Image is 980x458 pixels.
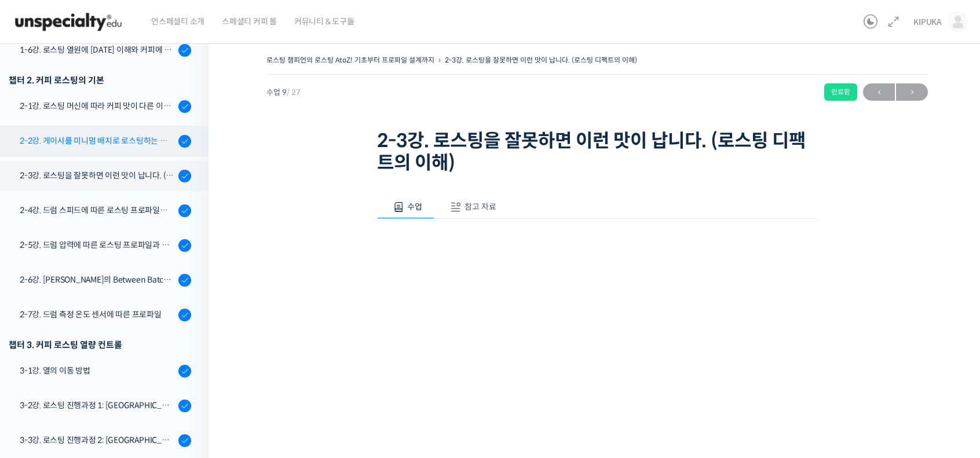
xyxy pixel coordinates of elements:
a: 홈 [3,362,76,391]
span: 설정 [179,379,193,389]
span: KIPUKA [913,17,942,27]
a: 2-3강. 로스팅을 잘못하면 이런 맛이 납니다. (로스팅 디팩트의 이해) [445,56,637,64]
div: 2-3강. 로스팅을 잘못하면 이런 맛이 납니다. (로스팅 디팩트의 이해) [20,169,175,182]
div: 3-1강. 열의 이동 방법 [20,364,175,377]
div: 1-6강. 로스팅 열원에 [DATE] 이해와 커피에 미치는 영향 [20,43,175,56]
a: 로스팅 챔피언의 로스팅 AtoZ! 기초부터 프로파일 설계까지 [266,56,434,64]
div: 3-2강. 로스팅 진행과정 1: [GEOGRAPHIC_DATA] 구간 열량 컨트롤 [20,399,175,412]
div: 2-1강. 로스팅 머신에 따라 커피 맛이 다른 이유 (로스팅 머신의 매커니즘과 열원) [20,100,175,112]
a: 대화 [76,362,149,391]
span: 수업 [407,201,422,212]
div: 챕터 2. 커피 로스팅의 기본 [9,72,191,88]
div: 2-4강. 드럼 스피드에 따른 로스팅 프로파일과 센서리 [20,204,175,217]
span: 수업 9 [266,89,301,96]
div: 완료함 [824,83,857,101]
span: 홈 [36,379,43,389]
span: / 27 [287,87,301,97]
div: 2-6강. [PERSON_NAME]의 Between Batch Protocol [20,273,175,286]
h1: 2-3강. 로스팅을 잘못하면 이런 맛이 납니다. (로스팅 디팩트의 이해) [377,130,817,174]
a: 설정 [149,362,222,391]
div: 2-7강. 드럼 측정 온도 센서에 따른 프로파일 [20,308,175,321]
span: 참고 자료 [465,201,496,212]
a: 다음→ [896,83,928,101]
div: 2-2강. 게이샤를 미니멈 배치로 로스팅하는 이유 (로스터기 용량과 배치 사이즈) [20,134,175,147]
div: 3-3강. 로스팅 진행과정 2: [GEOGRAPHIC_DATA], [GEOGRAPHIC_DATA] 구간 열량 컨트롤 [20,434,175,446]
span: → [896,85,928,100]
div: 2-5강. 드럼 압력에 따른 로스팅 프로파일과 센서리 [20,239,175,251]
span: ← [863,85,895,100]
span: 대화 [106,380,120,389]
a: ←이전 [863,83,895,101]
div: 챕터 3. 커피 로스팅 열량 컨트롤 [9,337,191,353]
